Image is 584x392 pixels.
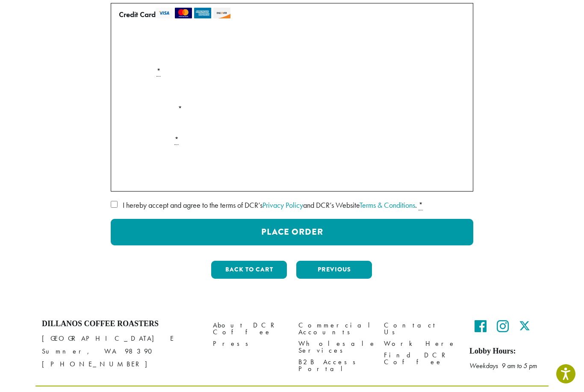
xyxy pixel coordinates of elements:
[469,347,542,356] h5: Lobby Hours:
[175,8,192,18] img: mastercard
[298,357,371,375] a: B2B Access Portal
[469,361,537,370] em: Weekdays 9 am to 5 pm
[384,338,457,350] a: Work Here
[174,135,179,145] abbr: required
[360,200,415,210] a: Terms & Conditions
[419,200,423,210] abbr: required
[384,319,457,338] a: Contact Us
[156,8,173,18] img: visa
[298,338,371,357] a: Wholesale Services
[213,8,230,18] img: discover
[263,200,303,210] a: Privacy Policy
[296,261,372,279] button: Previous
[119,8,462,21] label: Credit Card
[111,201,118,208] input: I hereby accept and agree to the terms of DCR’sPrivacy Policyand DCR’s WebsiteTerms & Conditions. *
[42,332,200,371] p: [GEOGRAPHIC_DATA] E Sumner, WA 98390
[384,350,457,368] a: Find DCR Coffee
[211,261,287,279] button: Back to cart
[213,319,286,338] a: About DCR Coffee
[42,360,155,368] a: [PHONE_NUMBER]
[111,219,473,245] button: Place Order
[194,8,211,18] img: amex
[213,338,286,350] a: Press
[123,200,417,210] span: I hereby accept and agree to the terms of DCR’s and DCR’s Website .
[42,319,200,329] h4: Dillanos Coffee Roasters
[298,319,371,338] a: Commercial Accounts
[156,66,161,77] abbr: required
